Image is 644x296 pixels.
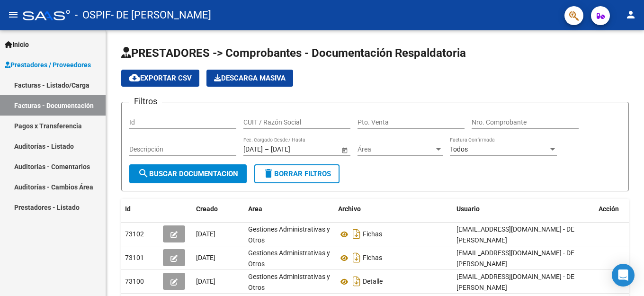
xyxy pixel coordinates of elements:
[456,225,574,244] span: [EMAIL_ADDRESS][DOMAIN_NAME] - DE [PERSON_NAME]
[206,70,293,87] button: Descarga Masiva
[196,278,215,285] span: [DATE]
[265,145,269,153] span: –
[243,145,263,153] input: Fecha inicio
[206,70,293,87] app-download-masive: Descarga masiva de comprobantes (adjuntos)
[350,226,363,242] i: Descargar documento
[248,225,330,244] span: Gestiones Administrativas y Otros
[271,145,317,153] input: Fecha fin
[612,264,635,287] div: Open Intercom Messenger
[456,273,574,291] span: [EMAIL_ADDRESS][DOMAIN_NAME] - DE [PERSON_NAME]
[340,145,349,155] button: Open calendar
[363,231,382,238] span: Fichas
[192,199,244,219] datatable-header-cell: Creado
[254,164,340,183] button: Borrar Filtros
[196,254,215,261] span: [DATE]
[334,199,453,219] datatable-header-cell: Archivo
[138,168,149,179] mat-icon: search
[138,170,238,178] span: Buscar Documentacion
[129,74,192,82] span: Exportar CSV
[595,199,642,219] datatable-header-cell: Acción
[5,60,91,70] span: Prestadores / Proveedores
[129,95,162,108] h3: Filtros
[8,9,19,20] mat-icon: menu
[121,46,466,60] span: PRESTADORES -> Comprobantes - Documentación Respaldatoria
[248,205,262,213] span: Area
[214,74,286,82] span: Descarga Masiva
[350,274,363,289] i: Descargar documento
[129,164,247,183] button: Buscar Documentacion
[358,145,434,153] span: Área
[363,278,383,286] span: Detalle
[125,278,144,285] span: 73100
[363,254,382,262] span: Fichas
[456,249,574,268] span: [EMAIL_ADDRESS][DOMAIN_NAME] - DE [PERSON_NAME]
[125,205,131,213] span: Id
[111,5,211,26] span: - DE [PERSON_NAME]
[75,5,111,26] span: - OSPIF
[263,168,274,179] mat-icon: delete
[263,170,331,178] span: Borrar Filtros
[121,70,199,87] button: Exportar CSV
[125,254,144,261] span: 73101
[350,250,363,265] i: Descargar documento
[453,199,595,219] datatable-header-cell: Usuario
[121,199,159,219] datatable-header-cell: Id
[338,205,361,213] span: Archivo
[196,205,218,213] span: Creado
[599,205,619,213] span: Acción
[456,205,480,213] span: Usuario
[248,249,330,268] span: Gestiones Administrativas y Otros
[450,145,468,153] span: Todos
[129,72,140,83] mat-icon: cloud_download
[196,230,215,238] span: [DATE]
[5,39,29,50] span: Inicio
[244,199,334,219] datatable-header-cell: Area
[125,230,144,238] span: 73102
[248,273,330,291] span: Gestiones Administrativas y Otros
[625,9,636,20] mat-icon: person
